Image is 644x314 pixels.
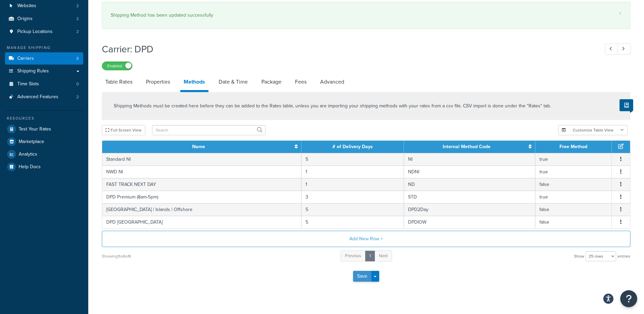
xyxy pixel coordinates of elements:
[102,216,301,228] td: DPD [GEOGRAPHIC_DATA]
[5,116,83,121] div: Resources
[535,203,612,216] td: false
[620,99,633,111] button: Show Help Docs
[345,252,361,259] span: Previous
[180,74,208,92] a: Methods
[535,178,612,191] td: false
[535,141,612,153] th: Free Method
[102,153,301,165] td: Standard NI
[17,29,53,35] span: Pickup Locations
[317,74,348,90] a: Advanced
[558,125,628,135] button: Customize Table View
[17,56,34,62] span: Carriers
[19,164,41,170] span: Help Docs
[620,290,637,307] button: Open Resource Center
[379,252,388,259] span: Next
[341,250,366,262] a: Previous
[102,62,132,70] label: Enabled
[17,94,58,100] span: Advanced Features
[76,56,79,62] span: 8
[76,94,79,100] span: 2
[143,74,173,90] a: Properties
[102,165,301,178] td: NWD NI
[618,43,631,55] a: Next Record
[114,102,551,110] p: Shipping Methods must be created here before they can be added to the Rates table, unless you are...
[292,74,310,90] a: Fees
[5,123,83,135] a: Test Your Rates
[5,65,83,77] a: Shipping Rules
[301,191,404,203] td: 3
[76,29,79,35] span: 2
[374,250,392,262] a: Next
[353,271,371,282] button: Save
[76,16,79,22] span: 2
[258,74,285,90] a: Package
[5,25,83,38] a: Pickup Locations2
[5,78,83,90] a: Time Slots0
[404,178,535,191] td: ND
[618,251,630,261] span: entries
[17,3,36,9] span: Websites
[404,203,535,216] td: DPD2Day
[404,191,535,203] td: STD
[19,152,37,157] span: Analytics
[5,13,83,25] a: Origins2
[152,125,265,135] input: Search
[5,45,83,51] div: Manage Shipping
[76,81,79,87] span: 0
[365,250,375,262] a: 1
[535,165,612,178] td: true
[102,231,630,247] button: Add New Row +
[5,91,83,103] a: Advanced Features2
[301,165,404,178] td: 1
[5,52,83,65] li: Carriers
[19,126,51,132] span: Test Your Rates
[102,125,145,135] button: Full Screen View
[5,91,83,103] li: Advanced Features
[5,148,83,160] a: Analytics
[102,191,301,203] td: DPD Premium (8am-5pm)
[301,153,404,165] td: 5
[5,78,83,90] li: Time Slots
[605,43,618,55] a: Previous Record
[5,161,83,173] a: Help Docs
[215,74,251,90] a: Date & Time
[535,153,612,165] td: true
[5,13,83,25] li: Origins
[5,136,83,148] a: Marketplace
[301,203,404,216] td: 5
[404,153,535,165] td: NI
[574,251,584,261] span: Show
[5,52,83,65] a: Carriers8
[19,139,44,145] span: Marketplace
[102,42,592,56] h1: Carrier: DPD
[111,11,622,20] div: Shipping Method has been updated successfully
[404,216,535,228] td: DPDIOW
[76,3,79,9] span: 2
[17,81,39,87] span: Time Slots
[404,165,535,178] td: NDNI
[301,178,404,191] td: 1
[102,203,301,216] td: [GEOGRAPHIC_DATA] | Islands | Offshore
[535,191,612,203] td: true
[192,143,205,150] a: Name
[102,74,136,90] a: Table Rates
[5,25,83,38] li: Pickup Locations
[301,141,404,153] th: # of Delivery Days
[17,68,49,74] span: Shipping Rules
[17,16,33,22] span: Origins
[619,11,622,16] a: ×
[301,216,404,228] td: 5
[102,251,131,261] div: Showing 1 to 6 of 6
[535,216,612,228] td: false
[102,178,301,191] td: FAST TRACK NEXT DAY
[443,143,491,150] a: Internal Method Code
